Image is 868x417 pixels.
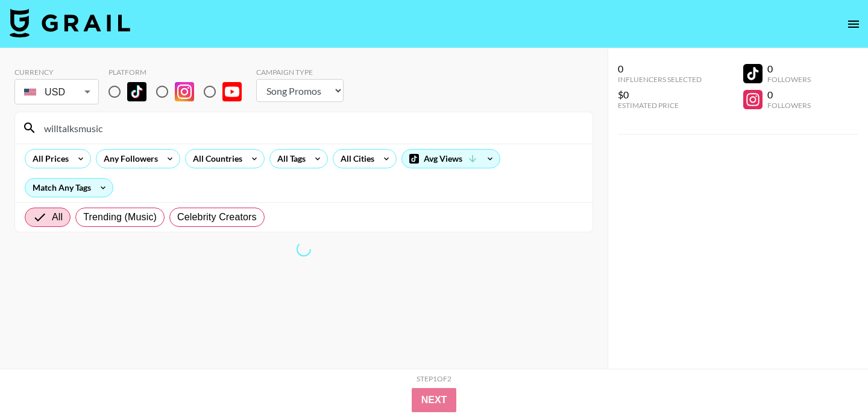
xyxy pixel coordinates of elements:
[767,101,811,110] div: Followers
[618,101,702,110] div: Estimated Price
[270,150,308,168] div: All Tags
[417,374,451,383] div: Step 1 of 2
[17,81,96,103] div: USD
[52,210,63,224] span: All
[841,12,866,36] button: open drawer
[618,63,702,75] div: 0
[175,82,194,101] img: Instagram
[618,75,702,84] div: Influencers Selected
[96,150,160,168] div: Any Followers
[767,89,811,101] div: 0
[808,357,854,403] iframe: Drift Widget Chat Controller
[25,179,113,197] div: Match Any Tags
[618,89,702,101] div: $0
[412,388,457,412] button: Next
[256,68,344,77] div: Campaign Type
[767,63,811,75] div: 0
[177,210,257,224] span: Celebrity Creators
[10,8,130,37] img: Grail Talent
[37,118,585,138] input: Search by User Name
[222,82,242,101] img: YouTube
[402,150,500,168] div: Avg Views
[108,68,251,77] div: Platform
[767,75,811,84] div: Followers
[25,150,71,168] div: All Prices
[294,240,313,259] span: Refreshing bookers, clients, countries, tags, cities, talent, talent...
[333,150,377,168] div: All Cities
[83,210,157,224] span: Trending (Music)
[127,82,146,101] img: TikTok
[186,150,245,168] div: All Countries
[14,68,99,77] div: Currency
